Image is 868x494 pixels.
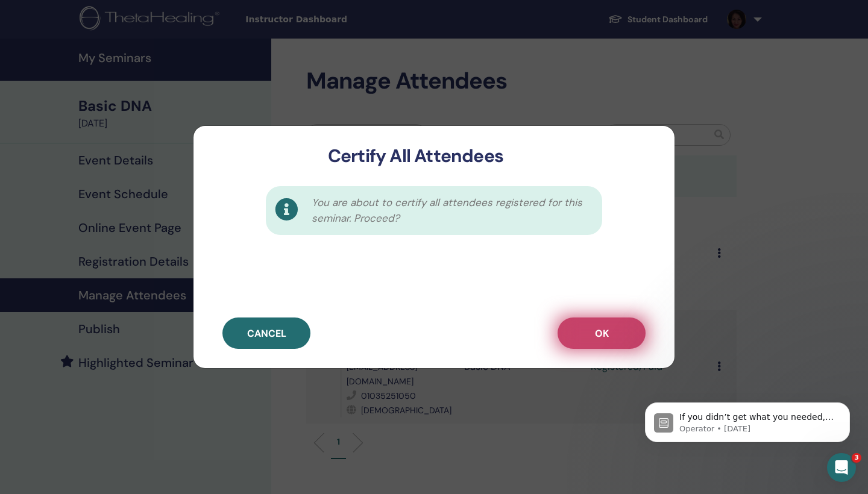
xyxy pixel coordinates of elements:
iframe: Intercom live chat [827,453,856,482]
h3: Certify All Attendees [213,145,618,167]
span: Cancel [247,327,286,340]
span: You are about to certify all attendees registered for this seminar. Proceed? [312,195,589,226]
span: 3 [852,453,861,463]
button: Cancel [222,317,310,349]
button: OK [558,317,646,349]
iframe: Intercom notifications message [627,377,868,461]
span: OK [595,327,609,340]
